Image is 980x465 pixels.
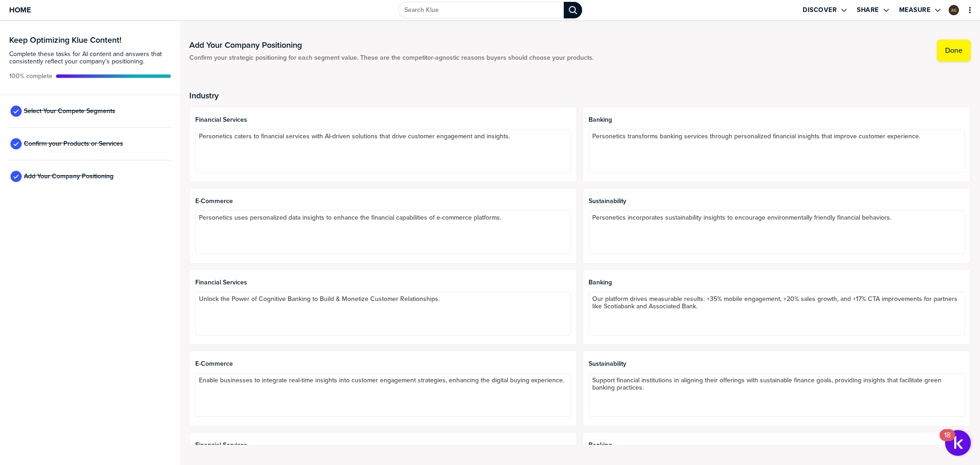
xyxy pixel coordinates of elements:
div: Asher Gavriel [949,5,959,15]
span: Complete these tasks for AI content and answers that consistently reflect your company’s position... [9,51,171,65]
span: Banking [589,116,965,124]
span: Select Your Compete Segments [24,108,115,115]
span: Active [9,73,52,80]
span: Confirm your Products or Services [24,140,123,147]
textarea: Personetics incorporates sustainability insights to encourage environmentally friendly financial ... [589,210,965,254]
span: Home [9,6,31,14]
span: Financial Services [195,442,572,449]
textarea: Our platform drives measurable results: +35% mobile engagement, +20% sales growth, and +17% CTA i... [589,292,965,335]
div: Search Klue [564,2,582,18]
textarea: Enable businesses to integrate real-time insights into customer engagement strategies, enhancing ... [195,373,572,417]
textarea: Personetics transforms banking services through personalized financial insights that improve cust... [589,129,965,173]
label: Share [857,6,879,14]
span: Confirm your strategic positioning for each segment value. These are the competitor-agnostic reas... [189,54,594,62]
label: Discover [803,6,837,14]
span: Sustainability [589,360,965,368]
span: Sustainability [589,198,965,205]
label: Done [945,46,963,55]
span: Financial Services [195,279,572,286]
span: Add Your Company Positioning [24,173,113,180]
h3: Keep Optimizing Klue Content! [9,36,171,44]
span: Banking [589,442,965,449]
h1: Add Your Company Positioning [189,40,594,51]
span: E-commerce [195,198,572,205]
span: Banking [589,279,965,286]
a: Edit Profile [948,4,960,16]
textarea: Personetics caters to financial services with AI-driven solutions that drive customer engagement ... [195,129,572,173]
input: Search Klue [398,2,564,18]
textarea: Support financial institutions in aligning their offerings with sustainable finance goals, provid... [589,373,965,417]
img: 6cc70d0bba2d15c764846af360432298-sml.png [950,6,958,14]
label: Measure [899,6,931,14]
button: Open Resource Center, 18 new notifications [945,430,971,456]
button: Done [937,40,971,62]
span: Financial Services [195,116,572,124]
textarea: Personetics uses personalized data insights to enhance the financial capabilities of e-commerce p... [195,210,572,254]
textarea: Unlock the Power of Cognitive Banking to Build & Monetize Customer Relationships. [195,292,572,335]
span: E-commerce [195,360,572,368]
div: 18 [944,435,951,447]
h2: Industry [189,91,971,100]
